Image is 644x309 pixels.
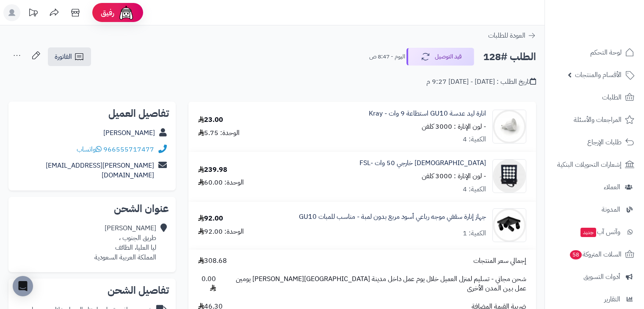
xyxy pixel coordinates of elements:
small: - لون الإنارة : 3000 كلفن [422,171,486,181]
a: واتساب [77,144,102,154]
a: 966555717477 [103,144,154,154]
h2: تفاصيل العميل [15,108,169,119]
span: وآتس آب [580,226,620,238]
span: طلبات الإرجاع [587,136,622,148]
span: 0.00 [198,274,216,294]
a: أدوات التسويق [550,267,639,287]
div: 23.00 [198,115,223,125]
div: الوحدة: 5.75 [198,128,240,138]
img: 1719385909-Kray-1063-90x90.png [493,110,526,143]
a: [PERSON_NAME] [103,128,155,138]
a: إشعارات التحويلات البنكية [550,154,639,175]
h2: عنوان الشحن [15,204,169,214]
button: قيد التوصيل [406,48,474,66]
h2: تفاصيل الشحن [15,285,169,295]
h2: الطلب #128 [483,48,536,66]
a: تحديثات المنصة [22,4,44,23]
img: 1738051077-50fsl-90x90.png [493,159,526,193]
a: وآتس آبجديد [550,222,639,242]
span: رفيق [101,8,114,18]
a: [DEMOGRAPHIC_DATA] خارجي 50 وات -FSL [359,158,486,168]
div: الوحدة: 60.00 [198,178,244,188]
span: الفاتورة [55,52,72,62]
a: المدونة [550,199,639,220]
a: طلبات الإرجاع [550,132,639,152]
img: ai-face.png [118,4,135,21]
a: السلات المتروكة58 [550,244,639,265]
a: انارة ليد عدسة GU10 استطاعة 9 وات - Kray [369,109,486,119]
span: المراجعات والأسئلة [574,114,622,126]
span: الأقسام والمنتجات [575,69,622,81]
a: جهاز إنارة سقفي موجه رباعي أسود مربع بدون لمبة - مناسب للمبات GU10 [299,212,486,222]
span: التقارير [604,293,620,305]
div: الكمية: 1 [463,229,486,238]
div: الكمية: 4 [463,135,486,144]
a: الفاتورة [48,47,91,66]
div: الوحدة: 92.00 [198,227,244,237]
span: إجمالي سعر المنتجات [473,256,526,266]
a: لوحة التحكم [550,42,639,63]
img: logo-2.png [586,17,636,34]
a: [PERSON_NAME][EMAIL_ADDRESS][DOMAIN_NAME] [46,160,154,180]
img: 1718265238-1632-90x90.jpg [493,208,526,242]
div: 239.98 [198,165,227,175]
span: الطلبات [602,91,622,103]
a: الطلبات [550,87,639,108]
a: العملاء [550,177,639,197]
span: المدونة [602,204,620,215]
a: المراجعات والأسئلة [550,110,639,130]
small: - لون الإنارة : 3000 كلفن [422,121,486,132]
span: لوحة التحكم [590,47,622,58]
div: Open Intercom Messenger [13,276,33,296]
span: أدوات التسويق [583,271,620,283]
small: اليوم - 8:47 ص [369,52,405,61]
div: 92.00 [198,214,223,223]
span: العملاء [604,181,620,193]
span: جديد [580,228,596,237]
div: الكمية: 4 [463,185,486,194]
div: تاريخ الطلب : [DATE] - [DATE] 9:27 م [426,77,536,87]
span: 58 [569,250,582,259]
a: العودة للطلبات [488,30,536,41]
span: شحن مجاني - تسليم لمنزل العميل خلال يوم عمل داخل مدينة [GEOGRAPHIC_DATA][PERSON_NAME] يومين عمل ب... [224,274,526,294]
div: [PERSON_NAME] طريق الجنوب ، ليا العليا، الطائف المملكة العربية السعودية [94,223,156,262]
span: السلات المتروكة [569,248,622,260]
span: العودة للطلبات [488,30,525,41]
span: إشعارات التحويلات البنكية [557,159,622,171]
span: 308.68 [198,256,227,266]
